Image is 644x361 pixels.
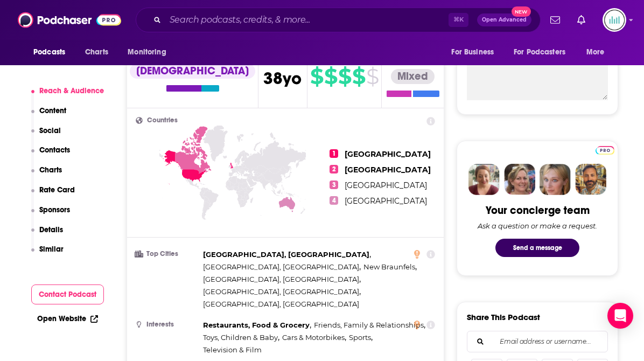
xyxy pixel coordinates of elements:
[78,42,115,63] a: Charts
[391,69,435,84] div: Mixed
[514,45,565,60] span: For Podcasters
[314,319,425,331] span: ,
[476,331,599,352] input: Email address or username...
[31,284,104,304] button: Contact Podcast
[575,164,606,195] img: Jon Profile
[540,164,571,195] img: Jules Profile
[366,68,379,85] span: $
[147,117,178,124] span: Countries
[352,68,365,85] span: $
[263,68,302,89] span: 38 yo
[596,144,614,155] a: Pro website
[203,321,310,329] span: Restaurants, Food & Grocery
[282,333,345,342] span: Cars & Motorbikes
[130,64,255,79] div: [DEMOGRAPHIC_DATA]
[31,185,75,205] button: Rate Card
[345,196,427,206] span: [GEOGRAPHIC_DATA]
[603,8,626,32] span: Logged in as podglomerate
[203,300,359,308] span: [GEOGRAPHIC_DATA], [GEOGRAPHIC_DATA]
[26,42,79,63] button: open menu
[203,331,279,344] span: ,
[31,106,67,126] button: Content
[579,42,618,63] button: open menu
[31,145,71,165] button: Contacts
[468,164,500,195] img: Sydney Profile
[330,149,338,158] span: 1
[203,345,262,354] span: Television & Film
[37,314,98,323] a: Open Website
[203,319,311,331] span: ,
[349,333,371,342] span: Sports
[31,205,71,225] button: Sponsors
[314,321,424,329] span: Friends, Family & Relationships
[203,286,361,298] span: ,
[39,225,63,234] p: Details
[120,42,180,63] button: open menu
[282,331,346,344] span: ,
[467,312,540,322] h3: Share This Podcast
[482,17,527,23] span: Open Advanced
[330,165,338,173] span: 2
[203,262,359,271] span: [GEOGRAPHIC_DATA], [GEOGRAPHIC_DATA]
[136,321,199,328] h3: Interests
[31,225,64,245] button: Details
[467,331,608,352] div: Search followers
[596,146,614,155] img: Podchaser Pro
[39,245,64,254] p: Similar
[586,45,605,60] span: More
[478,221,597,230] div: Ask a question or make a request.
[444,42,507,63] button: open menu
[330,196,338,205] span: 4
[338,68,351,85] span: $
[449,13,468,27] span: ⌘ K
[310,68,323,85] span: $
[345,180,427,190] span: [GEOGRAPHIC_DATA]
[39,185,75,195] p: Rate Card
[203,287,359,296] span: [GEOGRAPHIC_DATA], [GEOGRAPHIC_DATA]
[203,261,361,273] span: ,
[603,8,626,32] button: Show profile menu
[203,250,369,259] span: [GEOGRAPHIC_DATA], [GEOGRAPHIC_DATA]
[363,262,415,271] span: New Braunfels
[31,245,64,265] button: Similar
[607,303,633,329] div: Open Intercom Messenger
[203,333,278,342] span: Toys, Children & Baby
[39,126,61,135] p: Social
[203,275,359,283] span: [GEOGRAPHIC_DATA], [GEOGRAPHIC_DATA]
[165,11,449,29] input: Search podcasts, credits, & more...
[477,13,531,26] button: Open AdvancedNew
[128,45,166,60] span: Monitoring
[504,164,535,195] img: Barbara Profile
[39,165,62,175] p: Charts
[345,165,431,175] span: [GEOGRAPHIC_DATA]
[18,10,121,30] img: Podchaser - Follow, Share and Rate Podcasts
[507,42,581,63] button: open menu
[39,145,70,155] p: Contacts
[31,86,104,106] button: Reach & Audience
[203,248,371,261] span: ,
[363,261,417,273] span: ,
[330,180,338,189] span: 3
[39,86,104,95] p: Reach & Audience
[349,331,373,344] span: ,
[136,8,541,32] div: Search podcasts, credits, & more...
[31,126,61,146] button: Social
[203,273,361,286] span: ,
[486,204,590,217] div: Your concierge team
[451,45,494,60] span: For Business
[39,106,66,115] p: Content
[85,45,108,60] span: Charts
[495,239,579,257] button: Send a message
[31,165,62,185] button: Charts
[345,149,431,159] span: [GEOGRAPHIC_DATA]
[33,45,65,60] span: Podcasts
[546,11,564,29] a: Show notifications dropdown
[39,205,70,214] p: Sponsors
[324,68,337,85] span: $
[136,251,199,258] h3: Top Cities
[573,11,590,29] a: Show notifications dropdown
[603,8,626,32] img: User Profile
[512,6,531,17] span: New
